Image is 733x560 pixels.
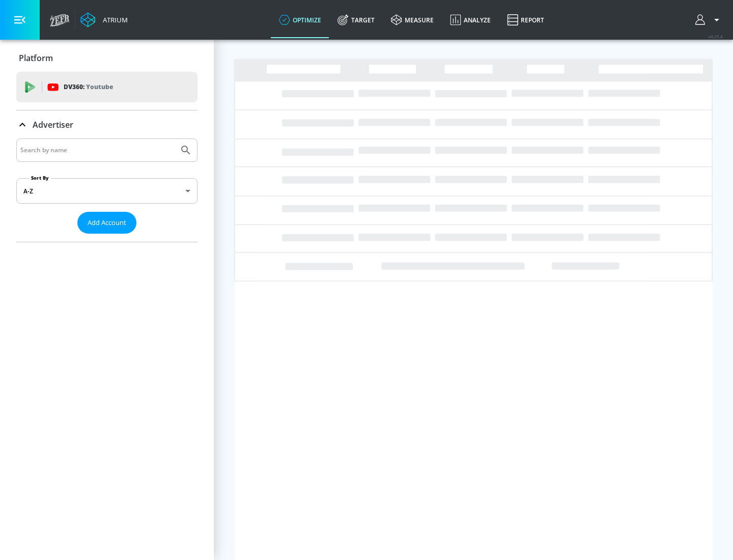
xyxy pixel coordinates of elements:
a: measure [383,2,442,38]
a: Report [499,2,552,38]
p: Platform [19,52,53,64]
label: Sort By [29,175,51,181]
a: optimize [271,2,329,38]
div: DV360: Youtube [16,72,198,102]
div: A-Z [16,178,198,204]
a: Atrium [80,12,128,27]
div: Advertiser [16,138,198,242]
nav: list of Advertiser [16,234,198,242]
p: Advertiser [33,119,73,130]
p: DV360: [64,81,113,93]
div: Advertiser [16,110,198,139]
p: Youtube [86,81,113,92]
a: Analyze [442,2,499,38]
span: v 4.25.4 [709,34,723,39]
span: Add Account [88,217,126,229]
button: Add Account [77,212,136,234]
a: Target [329,2,383,38]
input: Search by name [20,144,175,157]
div: Atrium [99,15,128,24]
div: Platform [16,44,198,72]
